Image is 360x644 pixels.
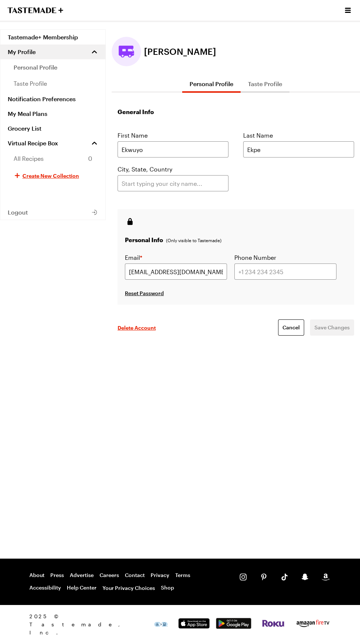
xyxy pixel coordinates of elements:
a: Contact [125,572,145,578]
a: Tastemade+ Membership [0,30,105,45]
span: Virtual Recipe Box [8,139,58,147]
nav: Footer [29,572,225,592]
span: taste profile [14,79,47,88]
button: Reset Password [125,290,164,297]
a: Careers [100,572,119,578]
span: All Recipes [14,154,44,163]
a: My Meal Plans [0,106,105,121]
a: Shop [161,584,174,592]
a: Privacy [151,572,169,578]
button: Edit profile picture [112,37,141,66]
a: This icon serves as a link to download the Level Access assistive technology app for individuals ... [154,621,168,628]
img: This icon serves as a link to download the Level Access assistive technology app for individuals ... [154,622,168,627]
button: Your Privacy Choices [102,584,155,592]
span: Logout [8,209,28,216]
a: Cancel [278,319,304,336]
a: Accessibility [29,584,61,592]
h3: Personal Info [125,236,163,244]
a: Amazon Fire TV [295,623,331,630]
button: Taste Profile [241,75,289,93]
a: Virtual Recipe Box [0,136,105,151]
a: personal profile [0,59,105,75]
img: Google Play [216,618,251,629]
p: (Only visible to Tastemade) [166,237,222,243]
button: Personal Profile [182,75,241,93]
img: App Store [176,618,212,629]
a: Notification Preferences [0,92,105,106]
label: City, State, Country [118,165,172,174]
a: Advertise [70,572,94,578]
input: +1 234 234 2345 [234,263,336,280]
span: Create New Collection [22,172,79,179]
button: Logout [0,205,105,220]
a: To Tastemade Home Page [7,7,63,13]
label: Email [125,253,142,262]
img: Amazon Fire TV [295,618,331,628]
a: Roku [262,621,285,628]
a: Terms [175,572,190,578]
a: taste profile [0,75,105,92]
button: Delete Account [118,324,156,331]
input: user@email.com [125,263,227,280]
h1: General Info [118,107,354,116]
a: Grocery List [0,121,105,136]
span: My Profile [8,48,36,56]
input: Start typing your city name... [118,175,228,191]
button: Create New Collection [0,167,105,184]
span: Cancel [282,324,300,331]
button: My Profile [0,45,105,59]
span: personal profile [14,63,57,72]
a: Google Play [216,623,251,630]
a: About [29,572,44,578]
a: All Recipes0 [0,151,105,167]
label: First Name [118,131,148,140]
span: [PERSON_NAME] [144,46,216,57]
a: Help Center [67,584,97,592]
button: Open menu [343,6,353,15]
label: Phone Number [234,253,276,262]
label: Last Name [243,131,273,140]
span: 2025 © Tastemade, Inc. [29,612,154,637]
a: Press [50,572,64,578]
span: 0 [88,154,92,163]
a: App Store [176,623,212,630]
img: Roku [262,620,285,627]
